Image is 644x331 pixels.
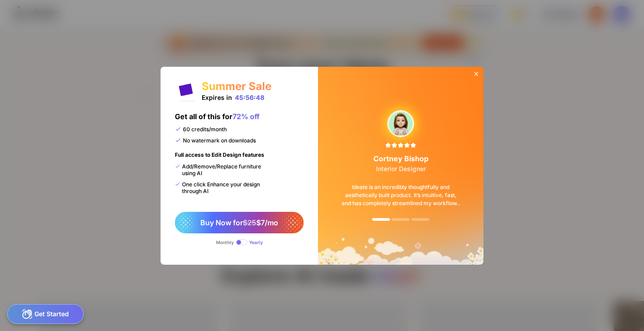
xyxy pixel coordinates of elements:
div: Expires in [202,94,264,101]
div: Add/Remove/Replace furniture using AI [175,163,270,176]
img: upgradeReviewAvtar-3.png [388,111,414,137]
div: Monthly [216,240,234,245]
div: One click Enhance your design through AI [175,181,270,194]
span: Buy Now for $7/mo [200,218,278,227]
span: $25 [243,218,256,227]
span: 72% off [233,112,259,121]
div: Full access to Edit Design features [175,151,264,163]
div: Yearly [249,240,263,245]
div: Cortney Bishop [373,154,428,172]
div: 60 credits/month [175,126,227,133]
div: No watermark on downloads [175,137,256,144]
div: Get all of this for [175,112,259,126]
div: Ideate is an incredibly thoughtfully and aesthetically built product. It’s intuitive, fast, and h... [329,172,472,218]
div: 45:56:48 [235,94,264,101]
span: Interior Designer [376,165,426,172]
img: summerSaleBg.png [318,67,483,265]
div: Summer Sale [202,80,271,93]
div: Get Started [7,304,84,324]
